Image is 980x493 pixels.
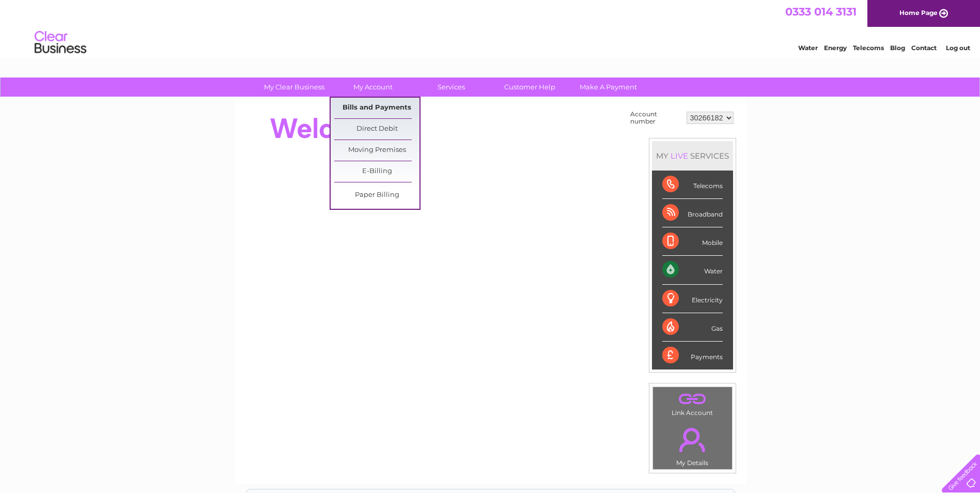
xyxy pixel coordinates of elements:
[409,78,494,97] a: Services
[334,140,419,161] a: Moving Premises
[487,78,572,97] a: Customer Help
[662,342,723,369] div: Payments
[652,419,733,470] td: My Details
[334,161,419,182] a: E-Billing
[668,151,690,161] div: LIVE
[890,44,905,52] a: Blog
[334,119,419,140] a: Direct Debit
[652,387,733,419] td: Link Account
[662,256,723,284] div: Water
[566,78,651,97] a: Make A Payment
[911,44,937,52] a: Contact
[662,313,723,342] div: Gas
[662,285,723,313] div: Electricity
[656,390,729,408] a: .
[824,44,847,52] a: Energy
[798,44,818,52] a: Water
[246,6,735,50] div: Clear Business is a trading name of Verastar Limited (registered in [GEOGRAPHIC_DATA] No. 3667643...
[662,199,723,227] div: Broadband
[662,171,723,199] div: Telecoms
[785,5,857,18] a: 0333 014 3131
[652,141,733,171] div: MY SERVICES
[34,27,87,58] img: logo.png
[334,98,419,118] a: Bills and Payments
[334,185,419,206] a: Paper Billing
[330,78,415,97] a: My Account
[946,44,970,52] a: Log out
[662,227,723,256] div: Mobile
[656,422,729,458] a: .
[853,44,884,52] a: Telecoms
[628,108,684,128] td: Account number
[252,78,337,97] a: My Clear Business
